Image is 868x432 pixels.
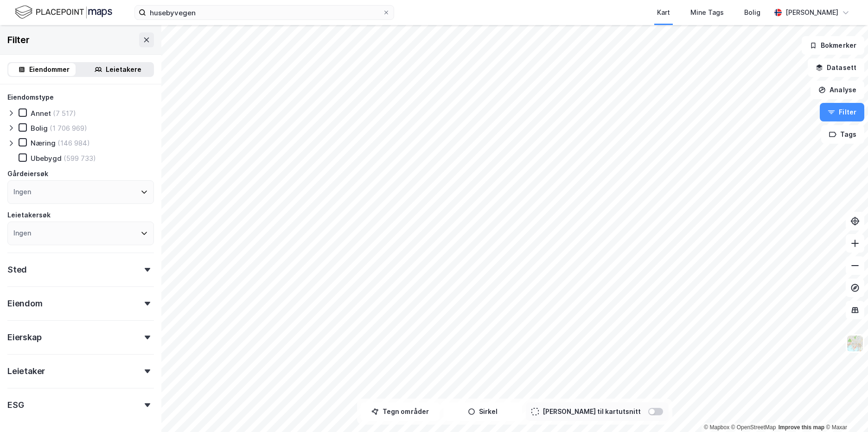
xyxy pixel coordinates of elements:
div: Annet [31,109,51,118]
div: (7 517) [53,109,76,118]
img: Z [846,335,864,352]
button: Tegn områder [361,402,440,421]
div: Eierskap [7,332,41,343]
div: Sted [7,264,27,275]
div: Eiendomstype [7,92,54,103]
div: Gårdeiersøk [7,168,48,179]
a: Improve this map [779,424,824,431]
a: Mapbox [704,424,729,431]
div: Bolig [31,124,48,133]
button: Sirkel [443,402,522,421]
img: logo.f888ab2527a4732fd821a326f86c7f29.svg [15,4,112,20]
button: Analyse [811,81,864,99]
button: Bokmerker [802,36,864,55]
div: ESG [7,400,24,411]
div: Ubebygd [31,154,62,163]
div: Eiendommer [29,64,70,75]
div: Mine Tags [690,7,724,18]
div: Filter [7,32,30,47]
div: Kontrollprogram for chat [822,388,868,432]
div: Leietakersøk [7,210,51,221]
div: Leietaker [7,366,45,377]
div: (599 733) [64,154,96,163]
button: Tags [821,125,864,144]
button: Datasett [808,58,864,77]
div: Ingen [13,186,31,197]
div: Bolig [744,7,760,18]
div: Næring [31,139,56,147]
div: (1 706 969) [50,124,87,133]
div: [PERSON_NAME] til kartutsnitt [542,406,641,417]
div: Kart [657,7,670,18]
div: Ingen [13,228,31,239]
div: Leietakere [106,64,141,75]
div: Eiendom [7,298,43,309]
a: OpenStreetMap [731,424,776,431]
div: (146 984) [57,139,90,147]
div: [PERSON_NAME] [785,7,838,18]
input: Søk på adresse, matrikkel, gårdeiere, leietakere eller personer [146,6,383,19]
iframe: Chat Widget [822,388,868,432]
button: Filter [820,103,864,121]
